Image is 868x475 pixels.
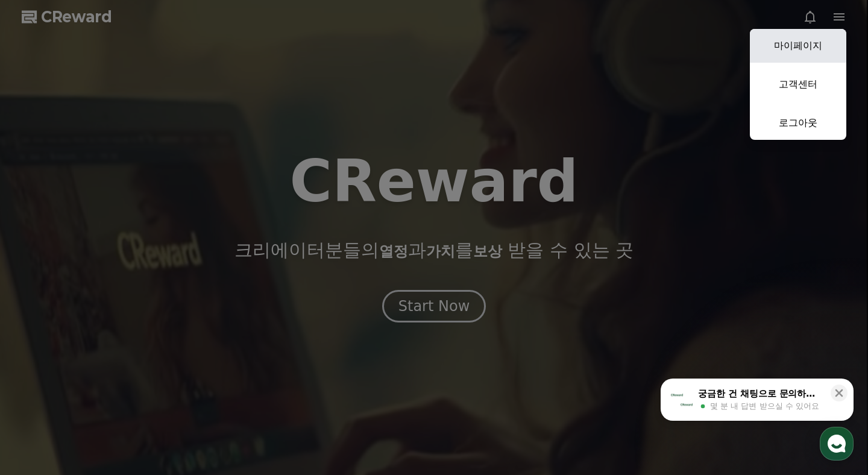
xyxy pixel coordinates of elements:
[156,375,231,405] a: 설정
[38,393,45,403] span: 홈
[186,393,201,403] span: 설정
[80,375,156,405] a: 대화
[750,106,846,140] a: 로그아웃
[750,29,846,63] a: 마이페이지
[4,375,80,405] a: 홈
[750,68,846,101] a: 고객센터
[750,29,846,140] button: 마이페이지 고객센터 로그아웃
[110,394,125,403] span: 대화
